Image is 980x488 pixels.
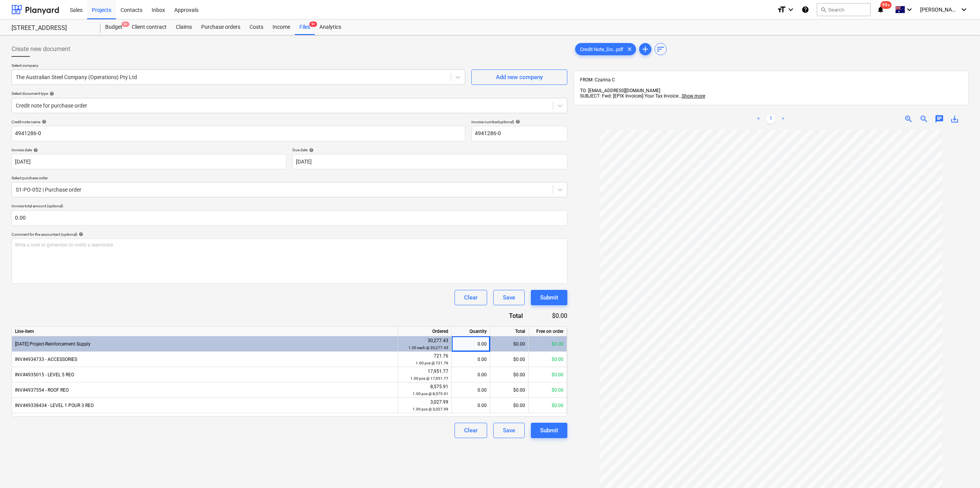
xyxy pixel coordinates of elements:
div: [STREET_ADDRESS] [12,24,91,32]
div: Invoice date [12,147,286,152]
small: 1.00 pcs @ 721.76 [416,361,448,365]
div: 17,951.77 [401,368,448,382]
div: Select document type [12,91,567,96]
button: Save [493,290,525,305]
div: 721.76 [401,352,448,367]
span: clear [625,45,634,54]
div: Total [490,327,529,336]
div: Free on order [529,327,567,336]
span: add [641,45,650,54]
p: Select purchase order [12,175,567,182]
button: Clear [454,423,487,438]
div: Budget [101,20,127,35]
div: $0.00 [490,336,529,352]
span: Show more [682,93,705,99]
div: $0.00 [529,367,567,382]
div: $0.00 [490,398,529,413]
div: Line-item [12,327,398,336]
div: Files [295,20,315,35]
iframe: Chat Widget [942,451,980,488]
span: help [48,91,54,96]
p: Invoice total amount (optional) [12,203,567,210]
small: 1.00 pcs @ 8,575.91 [413,392,448,396]
div: INV#4935015 - LEVEL 5 REO [12,367,398,382]
div: 0.00 [455,382,487,398]
a: Budget9+ [101,20,127,35]
input: Invoice date not specified [12,154,286,169]
span: help [32,148,38,152]
i: Knowledge base [802,5,809,14]
p: Select company [12,63,465,69]
a: Client contract [127,20,171,35]
div: Submit [540,425,558,435]
div: $0.00 [535,311,567,320]
div: Credit Note_Do...pdf [575,43,636,55]
a: Purchase orders [197,20,245,35]
div: Analytics [315,20,346,35]
span: SUBJECT: Fwd: [EPIX Invoices] Your Tax Invoice [580,93,678,99]
div: 30,277.43 [401,337,448,351]
input: Document name [12,126,465,141]
span: help [307,148,314,152]
div: $0.00 [490,382,529,398]
span: [PERSON_NAME] [920,7,959,13]
div: 0.00 [455,352,487,367]
small: 1.00 each @ 30,277.43 [408,346,448,350]
span: 9+ [309,22,317,27]
span: 9+ [122,22,129,27]
i: format_size [777,5,786,14]
span: sort [656,45,665,54]
i: notifications [877,5,884,14]
div: Ordered [398,327,452,336]
button: Submit [531,290,567,305]
span: chat [935,114,944,124]
div: $0.00 [490,352,529,367]
a: Claims [171,20,197,35]
span: 99+ [881,1,892,9]
div: Save [503,425,515,435]
button: Add new company [471,69,567,85]
a: Next page [778,114,788,124]
div: Add new company [496,72,543,82]
div: 0.00 [455,367,487,382]
button: Save [493,423,525,438]
div: INV#49338434 - LEVEL 1 POUR 3 REO [12,398,398,413]
div: Clear [464,293,478,303]
span: Create new document [12,45,70,54]
div: 0.00 [455,398,487,413]
div: $0.00 [529,352,567,367]
div: Save [503,293,515,303]
small: 1.00 pcs @ 3,027.99 [413,407,448,411]
span: help [40,119,46,124]
div: Quantity [452,327,490,336]
span: zoom_out [919,114,929,124]
div: $0.00 [529,398,567,413]
div: Comment for the accountant (optional) [12,232,567,237]
div: Total [468,311,535,320]
a: Files9+ [295,20,315,35]
a: Costs [245,20,268,35]
div: $0.00 [529,336,567,352]
input: Invoice total amount (optional) [12,210,567,226]
input: Due date not specified [293,154,567,169]
span: help [77,232,83,237]
i: keyboard_arrow_down [905,5,914,14]
span: search [820,7,826,13]
div: $0.00 [490,367,529,382]
span: save_alt [950,114,959,124]
div: 8,575.91 [401,383,448,397]
button: Clear [454,290,487,305]
div: Credit note name [12,119,465,124]
span: TO: [EMAIL_ADDRESS][DOMAIN_NAME] [580,88,660,93]
span: help [514,119,520,124]
span: Credit Note_Do...pdf [575,46,628,52]
div: $0.00 [529,382,567,398]
a: Income [268,20,295,35]
i: keyboard_arrow_down [959,5,968,14]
